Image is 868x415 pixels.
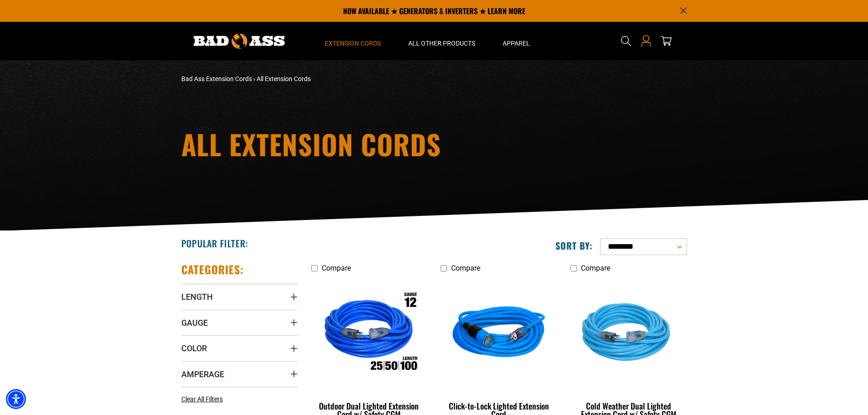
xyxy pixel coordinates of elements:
[311,22,395,60] summary: Extension Cords
[181,292,213,302] span: Length
[194,34,285,49] img: Bad Ass Extension Cords
[312,282,426,386] img: Outdoor Dual Lighted Extension Cord w/ Safety CGM
[325,39,381,47] span: Extension Cords
[181,310,298,335] summary: Gauge
[555,240,593,251] label: Sort by:
[489,22,544,60] summary: Apparel
[571,282,686,386] img: Light Blue
[639,22,653,60] a: Open this option
[181,395,226,404] a: Clear All Filters
[6,389,26,409] div: Accessibility Menu
[181,130,514,158] h1: All Extension Cords
[619,34,633,48] summary: Search
[181,369,224,379] span: Amperage
[322,264,351,272] span: Compare
[581,264,610,272] span: Compare
[181,237,248,249] h2: Popular Filter:
[659,36,673,46] a: cart
[181,343,207,354] span: Color
[181,284,298,309] summary: Length
[257,75,311,82] span: All Extension Cords
[451,264,480,272] span: Compare
[181,75,252,82] a: Bad Ass Extension Cords
[181,335,298,361] summary: Color
[253,75,255,82] span: ›
[181,262,244,277] h2: Categories:
[181,74,514,84] nav: breadcrumbs
[503,39,530,47] span: Apparel
[442,282,556,386] img: blue
[395,22,489,60] summary: All Other Products
[181,395,223,403] span: Clear All Filters
[181,361,298,387] summary: Amperage
[181,318,208,328] span: Gauge
[408,39,475,47] span: All Other Products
